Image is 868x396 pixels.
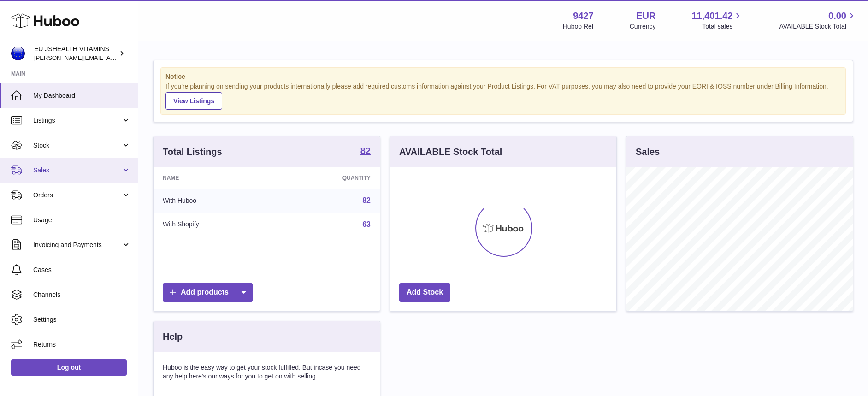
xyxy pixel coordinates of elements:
div: If you're planning on sending your products internationally please add required customs informati... [165,82,841,110]
h3: Sales [636,146,660,158]
span: Invoicing and Payments [33,241,121,249]
a: 0.00 AVAILABLE Stock Total [779,10,857,31]
a: Log out [11,359,127,376]
a: Add Stock [399,283,450,302]
span: Sales [33,166,121,175]
h3: Total Listings [163,146,222,158]
p: Huboo is the easy way to get your stock fulfilled. But incase you need any help here's our ways f... [163,363,371,381]
span: Stock [33,141,121,150]
img: laura@jessicasepel.com [11,47,25,60]
td: With Shopify [154,213,276,236]
a: 82 [360,146,371,157]
span: 11,401.42 [691,10,732,22]
a: 82 [362,196,371,204]
span: Usage [33,216,131,225]
span: Cases [33,266,131,274]
span: Channels [33,290,131,299]
a: 63 [362,220,371,228]
span: AVAILABLE Stock Total [779,22,857,31]
strong: 82 [360,146,371,155]
h3: Help [163,331,183,343]
a: Add products [163,283,253,302]
span: Returns [33,340,131,349]
span: Total sales [702,22,743,31]
h3: AVAILABLE Stock Total [399,146,502,158]
div: EU JSHEALTH VITAMINS [34,45,117,62]
strong: 9427 [573,10,594,22]
span: 0.00 [828,10,846,22]
span: Settings [33,315,131,324]
div: Huboo Ref [563,22,594,31]
div: Currency [630,22,656,31]
strong: EUR [636,10,655,22]
span: Orders [33,191,121,200]
td: With Huboo [154,189,276,213]
a: View Listings [165,92,222,110]
strong: Notice [165,72,841,81]
span: [PERSON_NAME][EMAIL_ADDRESS][DOMAIN_NAME] [34,54,185,61]
th: Name [154,167,276,189]
a: 11,401.42 Total sales [691,10,743,31]
span: Listings [33,116,121,125]
th: Quantity [276,167,380,189]
span: My Dashboard [33,91,131,100]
